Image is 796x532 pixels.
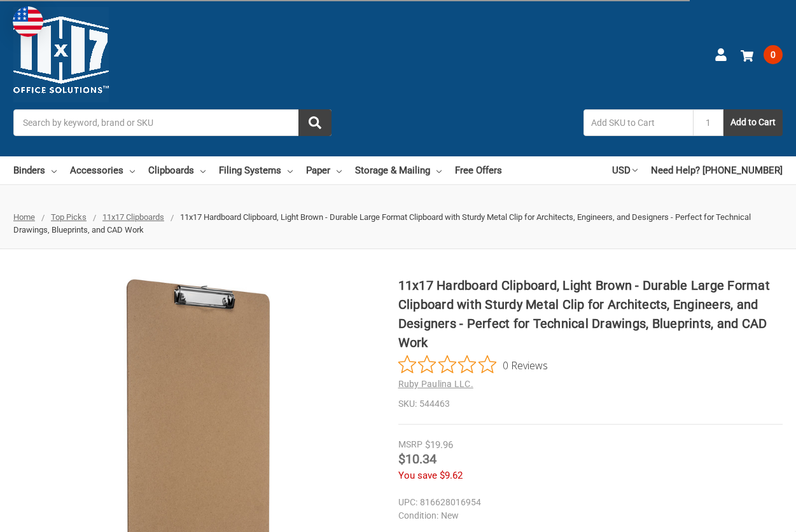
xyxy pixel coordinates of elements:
a: Filing Systems [219,156,293,184]
a: Home [13,212,35,222]
img: duty and tax information for United States [13,6,43,37]
span: 11x17 Hardboard Clipboard, Light Brown - Durable Large Format Clipboard with Sturdy Metal Clip fo... [13,212,751,235]
span: $9.62 [440,470,463,481]
a: Free Offers [455,156,502,184]
a: USD [612,156,638,184]
a: 11x17 Clipboards [102,212,164,222]
div: MSRP [398,438,422,451]
h1: 11x17 Hardboard Clipboard, Light Brown - Durable Large Format Clipboard with Sturdy Metal Clip fo... [398,276,783,352]
a: 0 [741,38,783,71]
a: Top Picks [51,212,87,222]
span: $10.34 [398,451,436,467]
dd: 544463 [398,397,783,411]
a: Binders [13,156,57,184]
input: Search by keyword, brand or SKU [13,109,332,136]
a: Need Help? [PHONE_NUMBER] [651,156,783,184]
dd: 816628016954 [398,496,783,509]
button: Rated 0 out of 5 stars from 0 reviews. Jump to reviews. [398,355,548,374]
a: Storage & Mailing [355,156,442,184]
a: Clipboards [148,156,206,184]
dd: New [398,509,783,522]
dt: SKU: [398,397,417,411]
img: 11x17.com [13,7,109,102]
span: 0 Reviews [503,355,548,374]
span: You save [398,470,437,481]
a: Accessories [70,156,135,184]
input: Add SKU to Cart [583,109,693,136]
dt: UPC: [398,496,417,509]
button: Add to Cart [723,109,783,136]
dt: Condition: [398,509,438,522]
span: $19.96 [425,439,453,451]
span: 0 [764,45,783,64]
a: Paper [306,156,342,184]
a: Ruby Paulina LLC. [398,379,473,389]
